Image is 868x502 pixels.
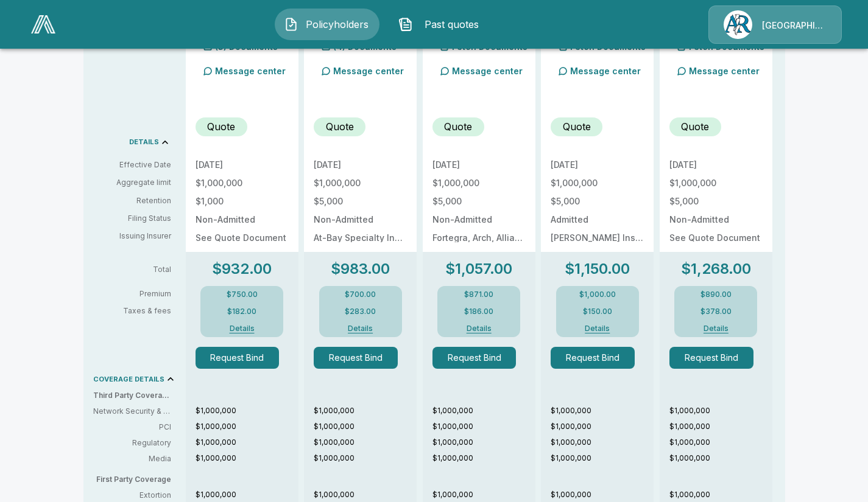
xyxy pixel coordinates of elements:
[227,308,256,315] p: $182.00
[669,489,772,500] p: $1,000,000
[93,266,181,273] p: Total
[93,422,171,433] p: PCI
[93,307,181,315] p: Taxes & fees
[196,437,298,448] p: $1,000,000
[93,474,181,485] p: First Party Coverage
[681,262,751,276] p: $1,268.00
[196,215,289,224] p: Non-Admitted
[196,161,289,169] p: [DATE]
[196,234,289,242] p: See Quote Document
[389,9,494,40] button: Past quotes IconPast quotes
[284,17,298,32] img: Policyholders Icon
[196,197,289,206] p: $1,000
[669,347,753,369] button: Request Bind
[314,347,407,369] span: Request Bind
[669,405,772,416] p: $1,000,000
[196,405,298,416] p: $1,000,000
[196,489,298,500] p: $1,000,000
[551,179,644,187] p: $1,000,000
[275,9,379,40] button: Policyholders IconPolicyholders
[314,197,407,206] p: $5,000
[700,308,732,315] p: $378.00
[669,234,763,242] p: See Quote Document
[331,262,390,276] p: $983.00
[551,234,644,242] p: Beazley Insurance Company, Inc.
[314,421,417,432] p: $1,000,000
[196,453,298,464] p: $1,000,000
[314,405,417,416] p: $1,000,000
[215,64,286,77] p: Message center
[93,438,171,448] p: Regulatory
[445,262,512,276] p: $1,057.00
[464,291,493,298] p: $871.00
[669,179,763,187] p: $1,000,000
[432,453,535,464] p: $1,000,000
[314,453,417,464] p: $1,000,000
[196,347,289,369] span: Request Bind
[681,119,709,134] p: Quote
[432,421,535,432] p: $1,000,000
[432,347,526,369] span: Request Bind
[93,290,181,298] p: Premium
[669,421,772,432] p: $1,000,000
[196,347,280,369] button: Request Bind
[551,405,654,416] p: $1,000,000
[432,405,535,416] p: $1,000,000
[583,308,612,315] p: $150.00
[93,159,171,170] p: Effective Date
[432,197,526,206] p: $5,000
[314,489,417,500] p: $1,000,000
[551,347,635,369] button: Request Bind
[93,453,171,464] p: Media
[689,64,760,77] p: Message center
[669,197,763,206] p: $5,000
[93,213,171,224] p: Filing Status
[314,215,407,224] p: Non-Admitted
[345,291,376,298] p: $700.00
[669,215,763,224] p: Non-Admitted
[314,161,407,169] p: [DATE]
[31,15,55,33] img: AA Logo
[551,215,644,224] p: Admitted
[314,179,407,187] p: $1,000,000
[227,291,258,298] p: $750.00
[345,308,376,315] p: $283.00
[669,161,763,169] p: [DATE]
[93,406,171,417] p: Network Security & Privacy Liability
[93,390,181,401] p: Third Party Coverage
[551,347,644,369] span: Request Bind
[452,64,523,77] p: Message center
[464,308,493,315] p: $186.00
[551,437,654,448] p: $1,000,000
[669,437,772,448] p: $1,000,000
[691,325,740,332] button: Details
[336,325,385,332] button: Details
[573,325,622,332] button: Details
[700,291,732,298] p: $890.00
[551,197,644,206] p: $5,000
[93,376,164,383] p: COVERAGE DETAILS
[579,291,616,298] p: $1,000.00
[563,119,591,134] p: Quote
[93,195,171,206] p: Retention
[551,489,654,500] p: $1,000,000
[570,64,641,77] p: Message center
[432,489,535,500] p: $1,000,000
[454,325,503,332] button: Details
[432,179,526,187] p: $1,000,000
[669,453,772,464] p: $1,000,000
[212,262,272,276] p: $932.00
[432,161,526,169] p: [DATE]
[551,161,644,169] p: [DATE]
[326,119,354,134] p: Quote
[551,453,654,464] p: $1,000,000
[93,231,171,242] p: Issuing Insurer
[93,177,171,188] p: Aggregate limit
[398,17,413,32] img: Past quotes Icon
[333,64,404,77] p: Message center
[418,17,485,32] span: Past quotes
[565,262,630,276] p: $1,150.00
[303,17,370,32] span: Policyholders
